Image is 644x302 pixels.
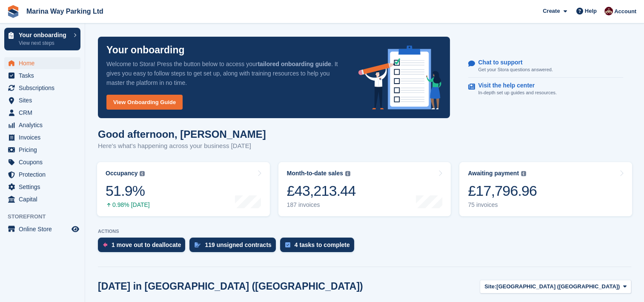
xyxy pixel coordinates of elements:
a: menu [4,119,80,131]
p: Visit the help center [478,82,550,89]
span: Account [614,7,636,16]
img: icon-info-grey-7440780725fd019a000dd9b08b2336e03edf1995a4989e88bcd33f0948082b44.svg [140,171,145,176]
a: menu [4,70,80,81]
p: Here's what's happening across your business [DATE] [98,141,266,151]
p: Get your Stora questions answered. [478,66,552,73]
img: Daniel Finn [604,7,613,15]
a: View Onboarding Guide [106,95,183,110]
strong: tailored onboarding guide [258,61,331,67]
a: menu [4,144,80,156]
a: menu [4,156,80,168]
span: Analytics [19,119,70,131]
a: Awaiting payment £17,796.96 75 invoices [459,162,632,216]
a: Preview store [70,224,80,234]
a: menu [4,168,80,180]
span: Help [585,7,597,15]
img: stora-icon-8386f47178a22dfd0bd8f6a31ec36ba5ce8667c1dd55bd0f319d3a0aa187defe.svg [7,5,20,18]
p: Welcome to Stora! Press the button below to access your . It gives you easy to follow steps to ge... [106,59,345,87]
div: Occupancy [106,170,137,177]
p: Chat to support [478,59,546,66]
span: Sites [19,94,70,106]
a: menu [4,82,80,94]
span: Tasks [19,70,70,81]
span: Storefront [8,212,85,221]
img: task-75834270c22a3079a89374b754ae025e5fb1db73e45f91037f5363f120a921f8.svg [285,242,290,247]
div: 51.9% [106,182,150,200]
a: Visit the help center In-depth set up guides and resources. [468,78,623,101]
div: Awaiting payment [468,170,519,177]
a: menu [4,94,80,106]
a: 119 unsigned contracts [189,238,280,256]
p: Your onboarding [19,32,69,38]
h1: Good afternoon, [PERSON_NAME] [98,128,266,140]
a: menu [4,223,80,235]
span: [GEOGRAPHIC_DATA] ([GEOGRAPHIC_DATA]) [496,282,620,291]
span: Create [543,7,560,15]
div: 187 invoices [287,201,356,209]
span: Settings [19,181,70,193]
a: Month-to-date sales £43,213.44 187 invoices [278,162,451,216]
div: £17,796.96 [468,182,537,200]
span: CRM [19,107,70,119]
span: Coupons [19,156,70,168]
p: In-depth set up guides and resources. [478,89,557,96]
p: View next steps [19,39,69,47]
a: menu [4,181,80,193]
div: Month-to-date sales [287,170,343,177]
img: icon-info-grey-7440780725fd019a000dd9b08b2336e03edf1995a4989e88bcd33f0948082b44.svg [521,171,526,176]
span: Capital [19,193,70,205]
a: Chat to support Get your Stora questions answered. [468,55,623,78]
div: 4 tasks to complete [295,241,350,248]
span: Protection [19,168,70,180]
div: 1 move out to deallocate [112,241,181,248]
img: contract_signature_icon-13c848040528278c33f63329250d36e43548de30e8caae1d1a13099fd9432cc5.svg [195,242,200,247]
div: £43,213.44 [287,182,356,200]
a: Your onboarding View next steps [4,28,80,50]
span: Invoices [19,131,70,143]
img: onboarding-info-6c161a55d2c0e0a8cae90662b2fe09162a5109e8cc188191df67fb4f79e88e88.svg [358,46,442,110]
span: Online Store [19,223,70,235]
span: Pricing [19,144,70,156]
a: menu [4,57,80,69]
span: Site: [484,282,496,291]
img: icon-info-grey-7440780725fd019a000dd9b08b2336e03edf1995a4989e88bcd33f0948082b44.svg [345,171,350,176]
p: Your onboarding [106,45,185,55]
p: ACTIONS [98,229,631,234]
div: 119 unsigned contracts [205,241,271,248]
a: Marina Way Parking Ltd [23,4,107,18]
div: 75 invoices [468,201,537,209]
a: 1 move out to deallocate [98,238,189,256]
a: menu [4,107,80,119]
button: Site: [GEOGRAPHIC_DATA] ([GEOGRAPHIC_DATA]) [480,280,631,294]
h2: [DATE] in [GEOGRAPHIC_DATA] ([GEOGRAPHIC_DATA]) [98,281,363,292]
span: Subscriptions [19,82,70,94]
a: menu [4,193,80,205]
span: Home [19,57,70,69]
a: Occupancy 51.9% 0.98% [DATE] [97,162,270,216]
img: move_outs_to_deallocate_icon-f764333ba52eb49d3ac5e1228854f67142a1ed5810a6f6cc68b1a99e826820c5.svg [103,242,107,247]
a: 4 tasks to complete [280,238,358,256]
div: 0.98% [DATE] [106,201,150,209]
a: menu [4,131,80,143]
